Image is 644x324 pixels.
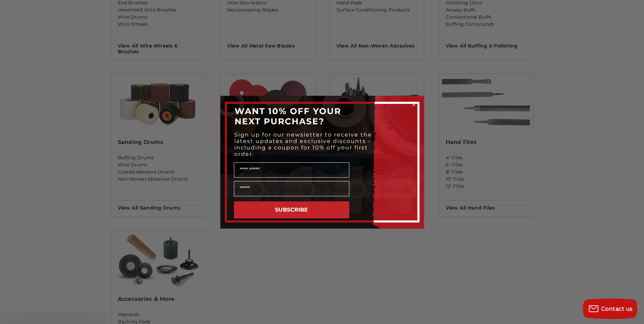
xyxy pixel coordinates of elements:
button: Close dialog [410,101,417,108]
button: Contact us [583,299,637,319]
button: SUBSCRIBE [234,201,349,218]
span: Sign up for our newsletter to receive the latest updates and exclusive discounts - including a co... [234,131,372,157]
span: WANT 10% OFF YOUR NEXT PURCHASE? [235,106,341,126]
span: Contact us [601,306,633,312]
input: Email [234,181,349,196]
